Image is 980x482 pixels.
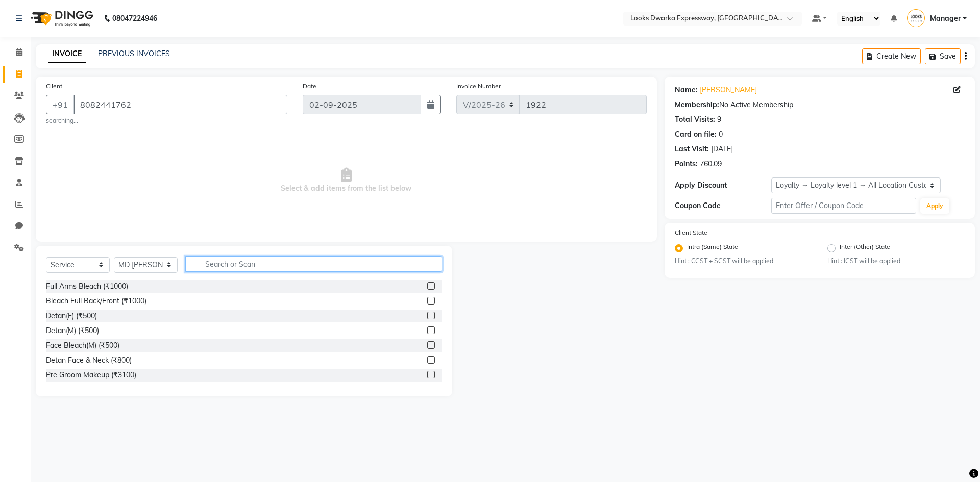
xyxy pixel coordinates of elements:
label: Date [303,82,316,91]
div: Apply Discount [675,180,771,191]
small: Hint : CGST + SGST will be applied [675,257,812,266]
div: Card on file: [675,129,717,140]
div: 0 [719,129,723,140]
a: INVOICE [48,45,86,63]
div: Detan(F) (₹500) [46,311,97,321]
div: 9 [717,114,721,125]
div: Detan(M) (₹500) [46,325,99,336]
div: Total Visits: [675,114,715,125]
input: Search by Name/Mobile/Email/Code [73,95,287,114]
small: searching... [46,116,287,125]
div: Pre Groom Makeup (₹3100) [46,370,136,380]
b: 08047224946 [112,4,157,33]
label: Invoice Number [456,82,501,91]
img: Manager [907,9,925,27]
a: [PERSON_NAME] [700,85,757,95]
div: [DATE] [711,144,733,155]
a: PREVIOUS INVOICES [98,49,170,58]
button: Save [925,48,961,64]
label: Intra (Same) State [687,242,738,255]
input: Enter Offer / Coupon Code [771,198,916,214]
div: Coupon Code [675,200,771,211]
div: Points: [675,159,698,169]
div: Last Visit: [675,144,709,155]
button: +91 [46,95,75,114]
label: Client State [675,228,707,237]
div: 760.09 [700,159,722,169]
label: Client [46,82,62,91]
label: Inter (Other) State [840,242,890,255]
div: Detan Face & Neck (₹800) [46,355,132,366]
div: Bleach Full Back/Front (₹1000) [46,296,146,307]
div: Full Arms Bleach (₹1000) [46,281,128,292]
img: logo [26,4,96,33]
span: Select & add items from the list below [46,130,647,232]
span: Manager [930,13,961,24]
small: Hint : IGST will be applied [827,257,965,266]
div: Face Bleach(M) (₹500) [46,340,119,351]
div: No Active Membership [675,99,965,110]
div: Name: [675,85,698,95]
button: Apply [920,198,949,214]
input: Search or Scan [185,256,442,272]
div: Membership: [675,99,719,110]
button: Create New [862,48,921,64]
